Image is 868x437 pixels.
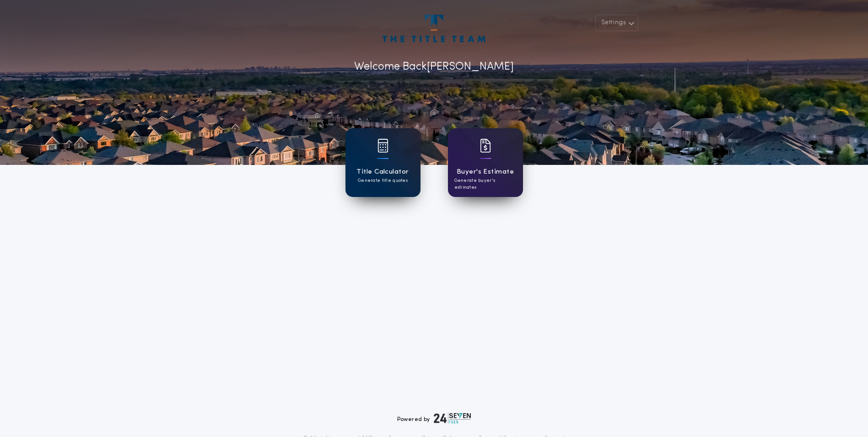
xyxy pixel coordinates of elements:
img: card icon [480,139,491,153]
a: card iconTitle CalculatorGenerate title quotes [345,128,421,197]
img: card icon [377,139,388,153]
img: account-logo [383,15,485,42]
button: Settings [595,15,638,31]
h1: Buyer's Estimate [457,167,514,177]
div: Powered by [397,413,471,424]
p: Generate title quotes [358,177,408,184]
h1: Title Calculator [356,167,409,177]
img: logo [434,413,471,424]
a: card iconBuyer's EstimateGenerate buyer's estimates [448,128,523,197]
p: Welcome Back [PERSON_NAME] [354,59,514,75]
p: Generate buyer's estimates [454,177,517,191]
